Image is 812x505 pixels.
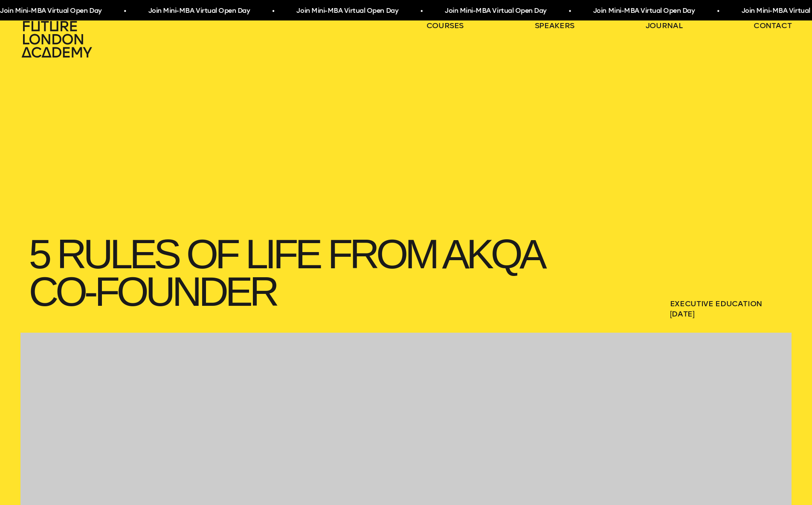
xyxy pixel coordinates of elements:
a: journal [646,20,683,31]
h1: 5 rules of life from AKQA Co-Founder [20,227,589,319]
span: • [272,3,274,19]
span: • [420,3,423,19]
span: • [717,3,719,19]
a: Executive Education [670,299,792,309]
a: courses [426,20,464,31]
span: • [568,3,571,19]
a: speakers [535,20,574,31]
a: contact [754,20,792,31]
span: [DATE] [670,309,792,319]
span: • [124,3,126,19]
